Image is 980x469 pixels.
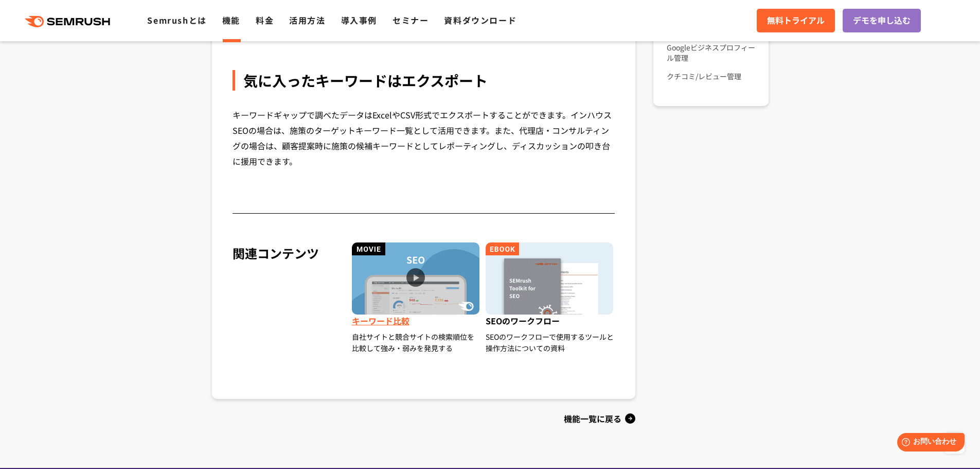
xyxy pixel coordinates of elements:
[888,429,969,458] iframe: Help widget launcher
[483,242,617,373] a: SEOのワークフロー SEOのワークフローで使用するツールと操作方法についての資料
[147,14,206,26] a: Semrushとは
[853,14,911,27] span: デモを申し込む
[352,331,481,354] div: 自社サイトと競合サイトの検索順位を比較して強み・弱みを発見する
[233,107,615,169] div: キーワードギャップで調べたデータはExcelやCSV形式でエクスポートすることができます。インハウスSEOの場合は、施策のターゲットキーワード一覧として活用できます。また、代理店・コンサルティン...
[486,331,615,354] div: SEOのワークフローで使用するツールと操作方法についての資料
[393,14,429,26] a: セミナー
[843,9,921,32] a: デモを申し込む
[212,410,636,427] a: 機能一覧に戻る
[667,67,760,85] a: クチコミ/レビュー管理
[341,14,377,26] a: 導入事例
[233,70,615,91] div: 気に入ったキーワードはエクスポート
[349,242,484,354] a: キーワード比較 自社サイトと競合サイトの検索順位を比較して強み・弱みを発見する
[222,14,240,26] a: 機能
[256,14,274,26] a: 料金
[767,14,825,27] span: 無料トライアル
[233,242,344,373] div: 関連コンテンツ
[444,14,516,26] a: 資料ダウンロード
[289,14,325,26] a: 活用方法
[757,9,835,32] a: 無料トライアル
[352,315,481,331] span: キーワード比較
[486,315,615,331] span: SEOのワークフロー
[667,38,760,67] a: Googleビジネスプロフィール管理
